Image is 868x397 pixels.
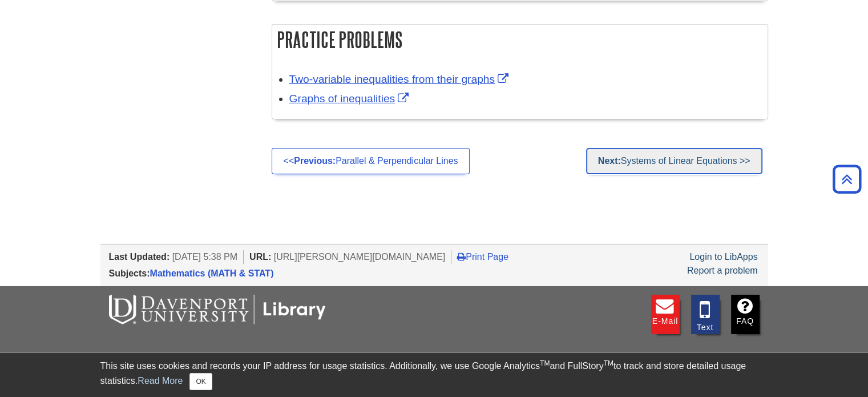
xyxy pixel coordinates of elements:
button: Close [189,373,212,390]
a: FAQ [731,295,760,334]
i: Print Page [457,252,466,261]
a: Print Page [457,252,508,262]
strong: Next: [598,156,621,166]
strong: Previous: [294,156,336,166]
a: Back to Top [829,171,865,187]
a: Link opens in new window [289,93,412,105]
img: DU Libraries [109,295,326,324]
a: Link opens in new window [289,73,511,85]
h2: Practice Problems [272,25,768,55]
a: Login to LibApps [689,252,757,262]
a: Mathematics (MATH & STAT) [150,268,274,278]
span: [DATE] 5:38 PM [172,252,237,262]
span: URL: [249,252,271,262]
span: Subjects: [109,268,150,278]
a: Report a problem [687,266,758,275]
a: Text [691,295,720,334]
a: E-mail [651,295,680,334]
sup: TM [604,359,613,367]
a: <<Previous:Parallel & Perpendicular Lines [272,148,470,174]
span: Last Updated: [109,252,170,262]
span: [URL][PERSON_NAME][DOMAIN_NAME] [274,252,446,262]
sup: TM [540,359,550,367]
div: This site uses cookies and records your IP address for usage statistics. Additionally, we use Goo... [100,359,768,390]
a: Read More [138,376,183,386]
a: Next:Systems of Linear Equations >> [586,148,762,174]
